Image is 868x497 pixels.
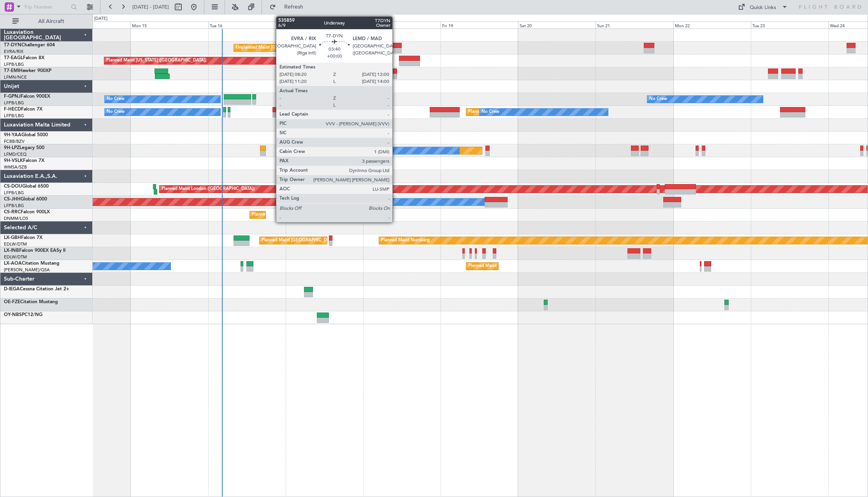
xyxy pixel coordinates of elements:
[481,106,499,118] div: No Crew
[208,21,286,28] div: Tue 16
[4,287,20,292] span: D-IEGA
[4,261,22,266] span: LX-AOA
[734,1,792,13] button: Quick Links
[4,210,21,214] span: CS-RRC
[4,203,24,209] a: LFPB/LBG
[4,248,19,253] span: LX-INB
[107,93,125,105] div: No Crew
[4,74,27,80] a: LFMN/NCE
[4,313,42,317] a: OY-NBSPC12/NG
[649,93,667,105] div: No Crew
[468,260,555,272] div: Planned Maint Nice ([GEOGRAPHIC_DATA])
[4,133,48,137] a: 9H-YAAGlobal 5000
[107,106,125,118] div: No Crew
[4,254,27,260] a: EDLW/DTM
[4,287,69,292] a: D-IEGACessna Citation Jet 2+
[4,300,58,304] a: OE-FZECitation Mustang
[236,42,336,54] div: Unplanned Maint [GEOGRAPHIC_DATA] (Riga Intl)
[4,190,24,196] a: LFPB/LBG
[4,43,55,47] a: T7-DYNChallenger 604
[4,151,26,157] a: LFMD/CEQ
[4,197,21,202] span: CS-JHH
[4,43,21,47] span: T7-DYN
[286,21,363,28] div: Wed 17
[4,56,44,60] a: T7-EAGLFalcon 8X
[106,55,206,67] div: Planned Maint [US_STATE] ([GEOGRAPHIC_DATA])
[132,4,169,11] span: [DATE] - [DATE]
[20,19,82,24] span: All Aircraft
[441,21,518,28] div: Fri 19
[4,267,50,273] a: [PERSON_NAME]/QSA
[4,300,20,304] span: OE-FZE
[320,145,430,156] div: Planned [GEOGRAPHIC_DATA] ([GEOGRAPHIC_DATA])
[4,235,21,240] span: LX-GBH
[4,107,21,112] span: F-HECD
[4,61,24,67] a: LFPB/LBG
[4,248,65,253] a: LX-INBFalcon 900EX EASy II
[162,183,255,195] div: Planned Maint London ([GEOGRAPHIC_DATA])
[130,21,208,28] div: Mon 15
[4,139,25,144] a: FCBB/BZV
[9,15,84,28] button: All Aircraft
[673,21,751,28] div: Mon 22
[518,21,596,28] div: Sat 20
[4,68,19,73] span: T7-EMI
[468,106,591,118] div: Planned Maint [GEOGRAPHIC_DATA] ([GEOGRAPHIC_DATA])
[4,197,47,202] a: CS-JHHGlobal 6000
[4,158,44,163] a: 9H-VSLKFalcon 7X
[252,209,374,221] div: Planned Maint [GEOGRAPHIC_DATA] ([GEOGRAPHIC_DATA])
[750,4,776,12] div: Quick Links
[4,216,28,221] a: DNMM/LOS
[262,235,384,246] div: Planned Maint [GEOGRAPHIC_DATA] ([GEOGRAPHIC_DATA])
[4,56,23,60] span: T7-EAGL
[4,241,27,247] a: EDLW/DTM
[4,113,24,119] a: LFPB/LBG
[381,235,430,246] div: Planned Maint Nurnberg
[4,146,44,150] a: 9H-LPZLegacy 500
[4,107,42,112] a: F-HECDFalcon 7X
[751,21,828,28] div: Tue 23
[266,1,313,13] button: Refresh
[24,1,69,13] input: Trip Number
[4,68,51,73] a: T7-EMIHawker 900XP
[4,184,22,189] span: CS-DOU
[4,94,21,99] span: F-GPNJ
[4,158,23,163] span: 9H-VSLK
[4,164,27,170] a: WMSA/SZB
[4,133,21,137] span: 9H-YAA
[4,235,42,240] a: LX-GBHFalcon 7X
[363,21,441,28] div: Thu 18
[4,49,23,54] a: EVRA/RIX
[4,94,50,99] a: F-GPNJFalcon 900EX
[346,145,364,156] div: No Crew
[4,146,19,150] span: 9H-LPZ
[4,313,22,317] span: OY-NBS
[4,261,60,266] a: LX-AOACitation Mustang
[278,4,310,10] span: Refresh
[4,100,24,106] a: LFPB/LBG
[94,16,107,22] div: [DATE]
[4,210,50,214] a: CS-RRCFalcon 900LX
[4,184,49,189] a: CS-DOUGlobal 6500
[596,21,673,28] div: Sun 21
